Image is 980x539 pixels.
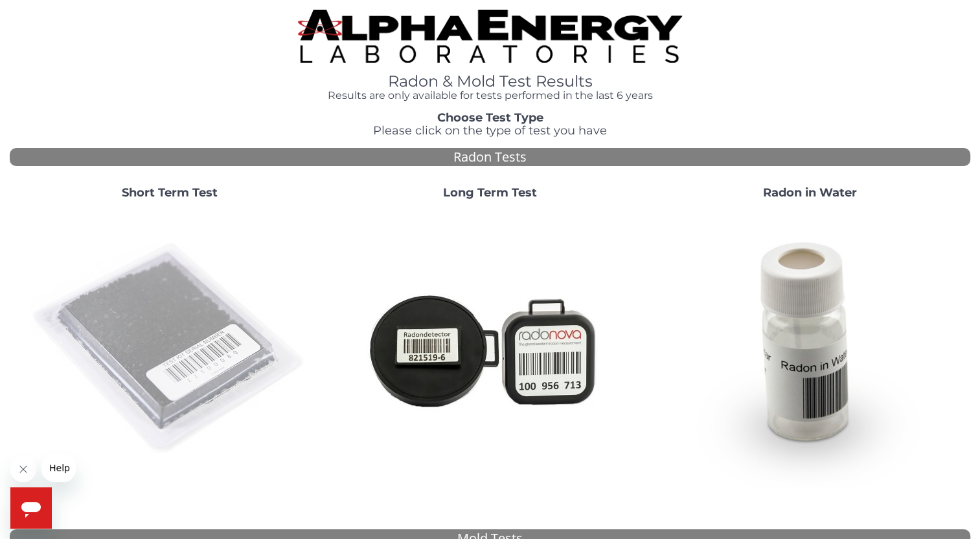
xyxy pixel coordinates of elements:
[373,123,607,138] span: Please click on the type of test you have
[10,456,36,482] iframe: Close message
[298,73,682,90] h1: Radon & Mold Test Results
[298,10,682,63] img: TightCrop.jpg
[10,148,970,167] div: Radon Tests
[763,185,857,200] strong: Radon in Water
[41,454,76,482] iframe: Message from company
[10,487,52,529] iframe: Button to launch messaging window
[671,210,950,488] img: RadoninWater.jpg
[30,210,309,488] img: ShortTerm.jpg
[122,185,218,200] strong: Short Term Test
[443,185,537,200] strong: Long Term Test
[298,90,682,101] h4: Results are only available for tests performed in the last 6 years
[350,210,629,488] img: Radtrak2vsRadtrak3.jpg
[437,111,543,125] strong: Choose Test Type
